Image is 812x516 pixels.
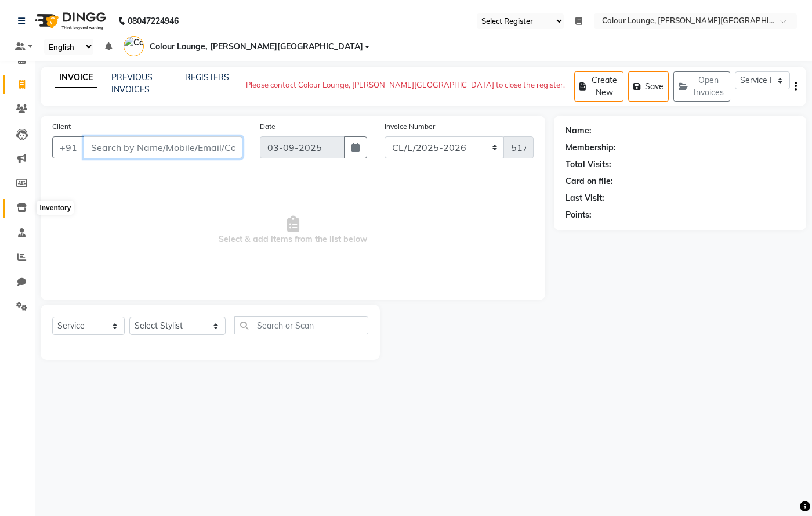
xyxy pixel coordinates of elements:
b: 08047224946 [128,5,179,37]
button: Create New [574,71,623,102]
button: Open Invoices [673,71,730,102]
div: Card on file: [565,175,613,187]
div: Membership: [565,142,616,154]
a: PREVIOUS INVOICES [111,72,153,95]
img: logo [30,5,109,37]
button: +91 [52,136,85,158]
div: Name: [565,125,592,137]
div: Points: [565,209,592,221]
img: Colour Lounge, Lawrence Road [124,36,144,56]
span: Select & add items from the list below [52,172,534,288]
input: Search by Name/Mobile/Email/Code [84,136,242,158]
button: Save [628,71,669,102]
div: Total Visits: [565,158,611,171]
label: Client [52,121,71,132]
label: Date [260,121,275,132]
div: Inventory [37,201,74,215]
a: REGISTERS [185,72,229,82]
a: INVOICE [55,67,97,88]
label: Invoice Number [385,121,435,132]
div: Last Visit: [565,192,604,204]
span: Colour Lounge, [PERSON_NAME][GEOGRAPHIC_DATA] [150,41,363,53]
input: Search or Scan [234,316,368,334]
div: Please contact Colour Lounge, [PERSON_NAME][GEOGRAPHIC_DATA] to close the register. [246,67,565,103]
